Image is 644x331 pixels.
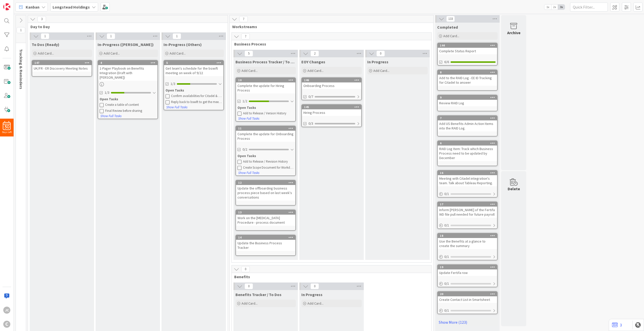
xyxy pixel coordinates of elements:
[304,78,361,82] div: 146
[440,96,497,99] div: 9
[3,307,10,314] div: JC
[238,170,260,176] button: Show Full Tasks
[438,43,497,48] div: 144
[438,202,497,218] div: 17Inform [PERSON_NAME] of the Fertifa WD file pull needed for future payroll
[241,266,250,272] span: 0
[310,283,319,289] span: 0
[558,5,565,10] span: 3x
[236,126,295,131] div: 11
[302,105,361,109] div: 145
[367,59,388,64] span: In Progress
[446,16,455,22] span: 133
[237,154,294,159] div: Open Tasks
[308,121,313,126] span: 0/3
[166,105,188,110] button: Show Full Tasks
[302,109,361,116] div: Hiring Process
[37,16,46,22] span: 3
[238,181,295,184] div: 12
[438,265,497,269] div: 19
[235,292,281,297] span: Benefits Tracker / To Dos
[98,61,157,65] div: 4
[236,131,295,142] div: Complete the update for Onboarding Process
[234,274,425,279] span: Benefits
[438,254,497,260] div: 0/1
[444,308,449,313] span: 0 / 1
[236,235,295,251] div: 14Update the Business Process Tracker
[236,235,295,240] div: 14
[612,322,622,328] a: 3
[30,24,221,29] span: Day to Day
[438,191,497,197] div: 0/1
[307,301,324,306] span: Add Card...
[440,141,497,145] div: 6
[438,280,497,287] div: 0/1
[235,77,296,122] a: 10Complete the update for Hiring Process1/2Open TasksAdd to Release / Version HistoryShow Full Tasks
[544,5,551,10] span: 1x
[438,292,497,296] div: 20
[301,59,325,64] span: EOY Changes
[440,234,497,238] div: 18
[437,291,498,314] a: 20Create Contact List in Smartsheet0/1
[3,3,10,10] img: Visit kanbanzone.com
[164,61,223,65] div: 5
[302,82,361,89] div: Onboarding Process
[238,236,295,239] div: 14
[241,33,250,39] span: 7
[440,265,497,269] div: 19
[438,100,497,106] div: Review RAID Log
[32,61,92,72] div: 147UK/FR - ER Discovery Meeting Notes
[310,51,319,57] span: 2
[171,94,222,98] div: Confirm availabilities for Citadel & Longstead
[32,60,92,77] a: 147UK/FR - ER Discovery Meeting Notes
[235,235,296,256] a: 14Update the Business Process Tracker
[438,233,497,238] div: 18
[307,68,324,73] span: Add Card...
[105,90,109,95] span: 1/3
[438,116,497,131] div: 7Add US Benefits Admin Action Items into the RAID Log.
[32,65,92,72] div: UK/FR - ER Discovery Meeting Notes
[437,70,498,91] a: 8Add to the RAID Log - EE ID Tracking for Citadel to answer
[26,4,39,10] span: Kanban
[444,254,449,259] span: 0 / 1
[238,78,295,82] div: 10
[301,292,323,297] span: In Progress
[437,43,498,66] a: 144Complete Status Report6/6
[105,109,156,113] div: Final Review before sharing
[440,71,497,74] div: 8
[301,77,362,100] a: 146Onboarding Process0/7
[236,240,295,251] div: Update the Business Process Tracker
[437,233,498,260] a: 18Use the Benefits at a glance to create the summary0/1
[438,296,497,303] div: Create Contact List in Smartsheet
[235,180,296,206] a: 12Update the offboarding business process piece based on last week's conversations
[236,180,295,185] div: 12
[438,202,497,207] div: 17
[438,48,497,54] div: Complete Status Report
[235,126,296,176] a: 11Complete the update for Onboarding Process0/2Open TasksAdd to Release / Revision HistoryCreate ...
[438,269,497,276] div: Update Fertifa row
[438,43,497,54] div: 144Complete Status Report
[444,281,449,286] span: 0 / 1
[437,318,498,326] a: Show More (123)
[164,61,223,76] div: 5Get team's schedule for the bswift meeting on week of 9/22
[437,140,498,166] a: 6RAID Log Item: Track which Business Process need to be updated by December
[236,215,295,226] div: Work on the [MEDICAL_DATA] Procedure - process document
[440,171,497,175] div: 16
[171,100,222,104] div: Reply back to bswift to get the meeting schedule
[440,203,497,206] div: 17
[243,147,247,152] span: 0/2
[440,116,497,120] div: 7
[98,42,154,47] span: In-Progress (Jerry)
[5,125,9,129] span: 30
[301,104,362,127] a: 145Hiring Process0/3
[164,42,202,47] span: In-Progress (Others)
[242,301,258,306] span: Add Card...
[238,127,295,130] div: 11
[105,103,156,107] div: Create a table of content
[438,233,497,249] div: 18Use the Benefits at a glance to create the summary
[438,70,497,75] div: 8
[243,160,294,164] div: Add to Release / Revision History
[236,185,295,201] div: Update the offboarding business process piece based on last week's conversations
[173,33,181,39] span: 1
[438,175,497,186] div: Meeting with Citadel integration's team. Talk about Tableau Reporting.
[302,105,361,116] div: 145Hiring Process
